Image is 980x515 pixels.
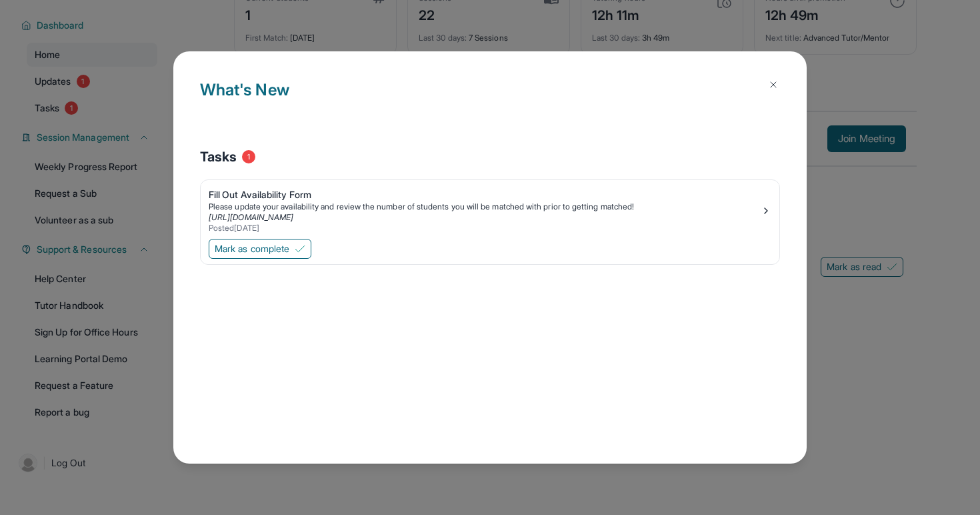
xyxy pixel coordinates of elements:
[200,147,237,166] span: Tasks
[209,239,311,259] button: Mark as complete
[209,223,761,233] div: Posted [DATE]
[215,242,289,255] span: Mark as complete
[209,212,293,222] a: [URL][DOMAIN_NAME]
[200,78,780,121] h1: What's New
[768,79,779,90] img: Close Icon
[242,150,255,163] span: 1
[209,188,761,201] div: Fill Out Availability Form
[201,180,779,236] a: Fill Out Availability FormPlease update your availability and review the number of students you w...
[209,201,761,212] div: Please update your availability and review the number of students you will be matched with prior ...
[295,243,305,254] img: Mark as complete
